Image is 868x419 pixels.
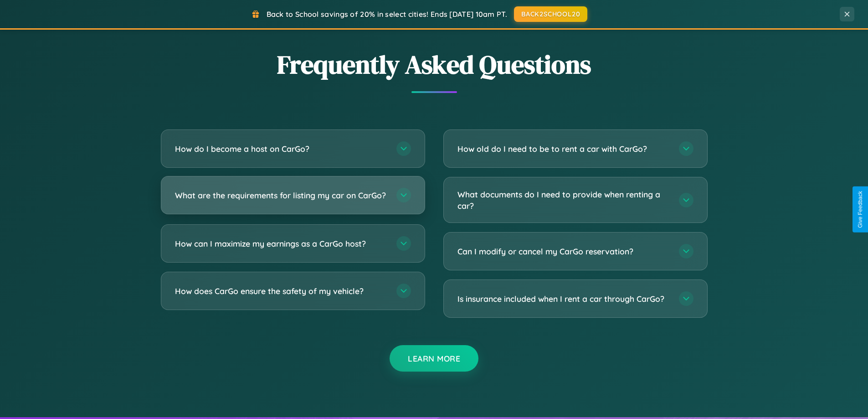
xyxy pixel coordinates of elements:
[175,190,387,201] h3: What are the requirements for listing my car on CarGo?
[857,191,863,228] div: Give Feedback
[175,238,387,249] h3: How can I maximize my earnings as a CarGo host?
[514,6,587,22] button: BACK2SCHOOL20
[457,143,670,155] h3: How old do I need to be to rent a car with CarGo?
[457,293,670,305] h3: Is insurance included when I rent a car through CarGo?
[390,345,478,372] button: Learn More
[457,189,670,211] h3: What documents do I need to provide when renting a car?
[175,143,387,155] h3: How do I become a host on CarGo?
[161,47,708,82] h2: Frequently Asked Questions
[457,246,670,257] h3: Can I modify or cancel my CarGo reservation?
[267,10,507,19] span: Back to School savings of 20% in select cities! Ends [DATE] 10am PT.
[175,285,387,297] h3: How does CarGo ensure the safety of my vehicle?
